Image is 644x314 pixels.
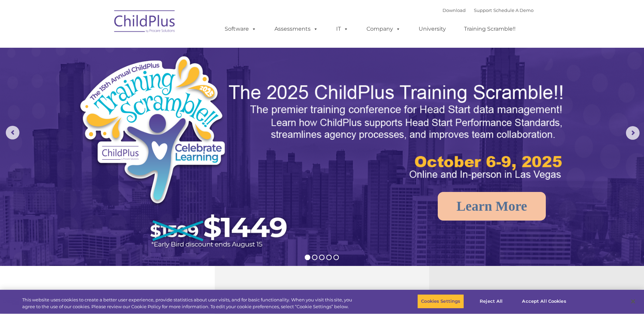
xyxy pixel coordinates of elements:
[329,22,355,36] a: IT
[95,45,116,50] span: Last name
[438,192,546,221] a: Learn More
[474,8,492,13] a: Support
[457,22,522,36] a: Training Scramble!!
[493,8,534,13] a: Schedule A Demo
[218,22,263,36] a: Software
[443,8,534,13] font: |
[443,8,466,13] a: Download
[518,294,570,309] button: Accept All Cookies
[417,294,464,309] button: Cookies Settings
[626,294,641,309] button: Close
[412,22,453,36] a: University
[111,5,179,40] img: ChildPlus by Procare Solutions
[268,22,325,36] a: Assessments
[470,294,512,309] button: Reject All
[360,22,407,36] a: Company
[22,297,354,310] div: This website uses cookies to create a better user experience, provide statistics about user visit...
[95,73,124,78] span: Phone number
